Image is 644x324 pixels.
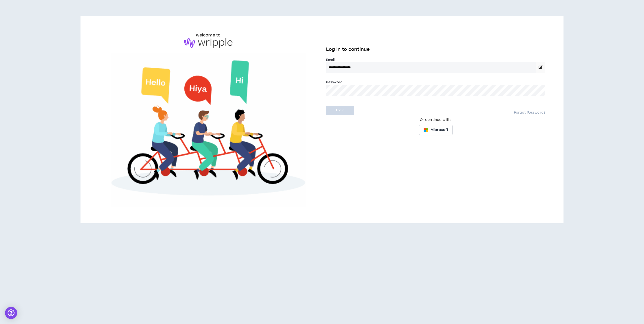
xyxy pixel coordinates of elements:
[430,127,448,133] span: Microsoft
[326,106,354,115] button: Login
[326,58,545,62] label: Email
[326,80,342,84] label: Password
[416,117,455,123] span: Or continue with:
[99,53,318,207] img: Welcome to Wripple
[184,38,232,48] img: logo-brand.png
[196,32,221,38] h6: welcome to
[326,46,370,53] span: Log in to continue
[514,110,545,115] a: Forgot Password?
[5,307,17,319] div: Open Intercom Messenger
[419,125,453,135] button: Microsoft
